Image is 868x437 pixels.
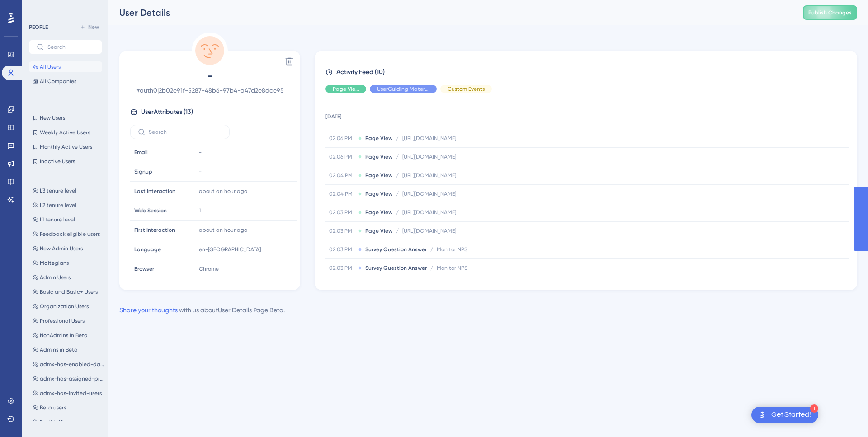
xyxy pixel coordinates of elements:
[40,390,102,397] span: admx-has-invited-users
[199,227,247,233] time: about an hour ago
[329,227,354,235] span: 02.03 PM
[329,264,354,272] span: 02.03 PM
[29,214,108,225] button: L1 tenure level
[29,23,48,31] div: PEOPLE
[325,100,849,129] td: [DATE]
[29,243,108,254] button: New Admin Users
[29,127,102,138] button: Weekly Active Users
[329,209,354,216] span: 02.03 PM
[448,85,485,93] span: Custom Events
[803,5,857,20] button: Publish Changes
[199,265,219,273] span: Chrome
[29,417,108,428] button: English UI
[808,9,852,16] span: Publish Changes
[365,227,392,235] span: Page View
[402,209,456,216] span: [URL][DOMAIN_NAME]
[40,187,76,194] span: L3 tenure level
[130,69,289,83] span: -
[40,63,61,70] span: All Users
[134,246,161,253] span: Language
[134,168,152,175] span: Signup
[830,401,857,428] iframe: UserGuiding AI Assistant Launcher
[29,200,108,211] button: L2 tenure level
[29,258,108,268] button: Maltegians
[430,246,433,253] span: /
[329,153,354,160] span: 02.06 PM
[29,359,108,370] button: admx-has-enabled-data-source
[199,207,201,214] span: 1
[751,407,818,423] div: Open Get Started! checklist, remaining modules: 1
[329,190,354,197] span: 02.04 PM
[149,129,222,135] input: Search
[437,246,467,253] span: Monitor NPS
[134,188,175,195] span: Last Interaction
[810,404,818,413] div: 1
[40,288,98,296] span: Basic and Basic+ Users
[40,375,104,382] span: admx-has-assigned-product
[29,388,108,399] button: admx-has-invited-users
[329,246,354,253] span: 02.03 PM
[29,373,108,384] button: admx-has-assigned-product
[40,202,76,209] span: L2 tenure level
[40,404,66,411] span: Beta users
[29,287,108,297] button: Basic and Basic+ Users
[130,85,289,96] span: # auth0|2b02e91f-5287-48b6-97b4-a47d2e8dce95
[29,344,108,355] button: Admins in Beta
[40,129,90,136] span: Weekly Active Users
[771,410,811,420] div: Get Started!
[437,264,467,272] span: Monitor NPS
[40,259,69,267] span: Maltegians
[365,246,427,253] span: Survey Question Answer
[119,305,285,315] div: with us about User Details Page Beta .
[396,153,399,160] span: /
[365,209,392,216] span: Page View
[40,158,75,165] span: Inactive Users
[40,230,100,238] span: Feedback eligible users
[377,85,429,93] span: UserGuiding Material
[40,78,76,85] span: All Companies
[134,149,148,156] span: Email
[40,274,71,281] span: Admin Users
[402,227,456,235] span: [URL][DOMAIN_NAME]
[40,303,89,310] span: Organization Users
[396,209,399,216] span: /
[29,315,108,326] button: Professional Users
[29,229,108,240] button: Feedback eligible users
[29,272,108,283] button: Admin Users
[29,76,102,87] button: All Companies
[329,172,354,179] span: 02.04 PM
[396,190,399,197] span: /
[77,22,102,33] button: New
[119,6,780,19] div: User Details
[47,44,94,50] input: Search
[333,85,359,93] span: Page View
[29,330,108,341] button: NonAdmins in Beta
[29,402,108,413] button: Beta users
[40,216,75,223] span: L1 tenure level
[365,153,392,160] span: Page View
[40,418,64,426] span: English UI
[336,67,385,78] span: Activity Feed (10)
[396,227,399,235] span: /
[402,135,456,142] span: [URL][DOMAIN_NAME]
[365,190,392,197] span: Page View
[40,346,78,353] span: Admins in Beta
[365,135,392,142] span: Page View
[88,23,99,31] span: New
[199,188,247,194] time: about an hour ago
[29,61,102,72] button: All Users
[29,141,102,152] button: Monthly Active Users
[402,190,456,197] span: [URL][DOMAIN_NAME]
[199,246,261,253] span: en-[GEOGRAPHIC_DATA]
[199,149,202,156] span: -
[396,135,399,142] span: /
[402,172,456,179] span: [URL][DOMAIN_NAME]
[199,168,202,175] span: -
[119,306,178,314] a: Share your thoughts
[757,409,768,420] img: launcher-image-alternative-text
[402,153,456,160] span: [URL][DOMAIN_NAME]
[329,135,354,142] span: 02.06 PM
[430,264,433,272] span: /
[29,301,108,312] button: Organization Users
[40,143,92,150] span: Monthly Active Users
